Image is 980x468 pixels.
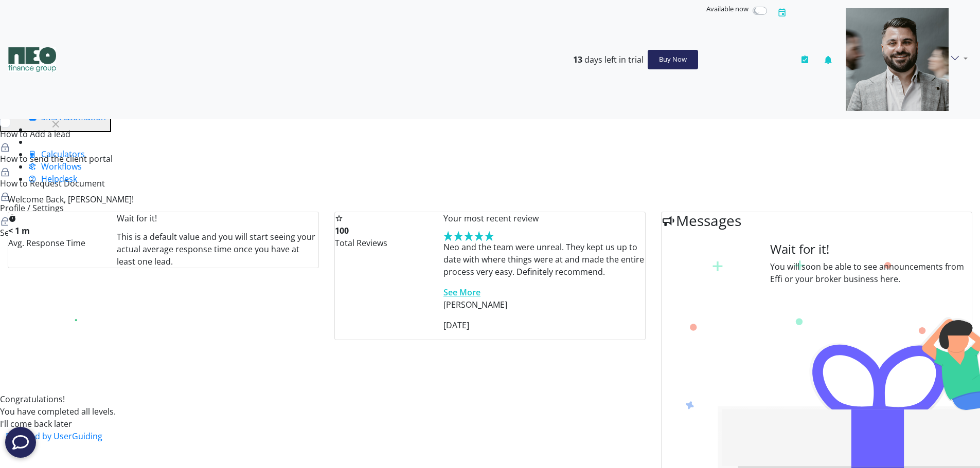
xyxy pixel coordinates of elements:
[28,148,85,160] a: Calculators
[443,298,645,311] p: [PERSON_NAME]
[41,148,85,160] span: Calculators
[443,241,645,278] p: Neo and the team were unreal. They kept us up to date with where things were at and made the enti...
[573,54,582,65] b: 13
[335,237,428,249] p: Total Reviews
[8,193,646,205] p: Welcome Back, [PERSON_NAME]!
[770,260,972,285] p: You will soon be able to see announcements from Effi or your broker business here.
[770,242,972,257] h4: Wait for it!
[584,54,644,65] span: days left in trial
[8,237,101,249] p: Avg. Response Time
[846,8,949,111] img: ceab9962-f53a-4a4c-b662-f88c25731889-638947245217280923.png
[28,161,82,172] a: Workflows
[706,4,749,13] span: Available now
[443,287,480,298] a: See More
[8,225,30,236] strong: < 1 m
[443,212,645,224] p: Your most recent review
[662,212,972,230] h3: Messages
[117,212,318,224] p: Wait for it!
[335,225,349,236] strong: 100
[117,231,318,268] p: This is a default value and you will start seeing your actual average response time once you have...
[8,47,56,72] img: 059dacac-a416-4b02-9db2-f97d6e9caa03-638947246969908673.png
[443,319,645,331] p: [DATE]
[41,173,77,184] span: Helpdesk
[648,50,698,69] button: Buy Now
[28,111,106,123] a: SMS Automation
[28,173,77,184] a: Helpdesk
[41,161,82,172] span: Workflows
